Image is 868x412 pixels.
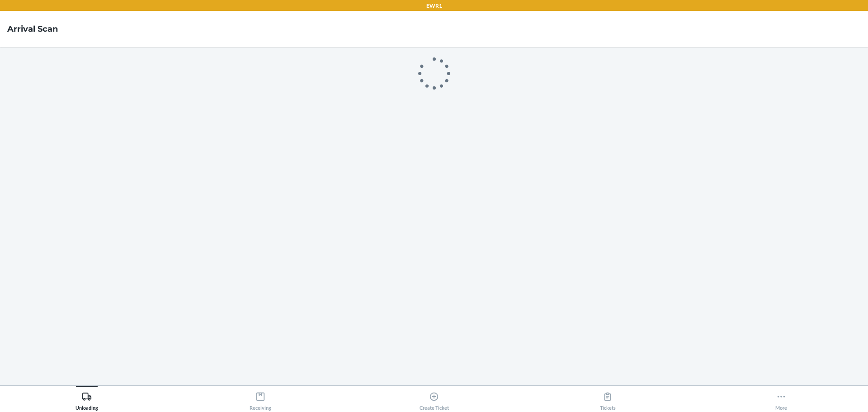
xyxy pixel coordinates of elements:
h4: Arrival Scan [7,23,58,35]
p: EWR1 [426,2,442,10]
button: Receiving [174,386,347,411]
div: Tickets [600,388,616,411]
button: Create Ticket [347,386,521,411]
div: Create Ticket [420,388,449,411]
div: Unloading [75,388,98,411]
button: Tickets [521,386,694,411]
div: Receiving [250,388,271,411]
button: More [694,386,868,411]
div: More [775,388,787,411]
